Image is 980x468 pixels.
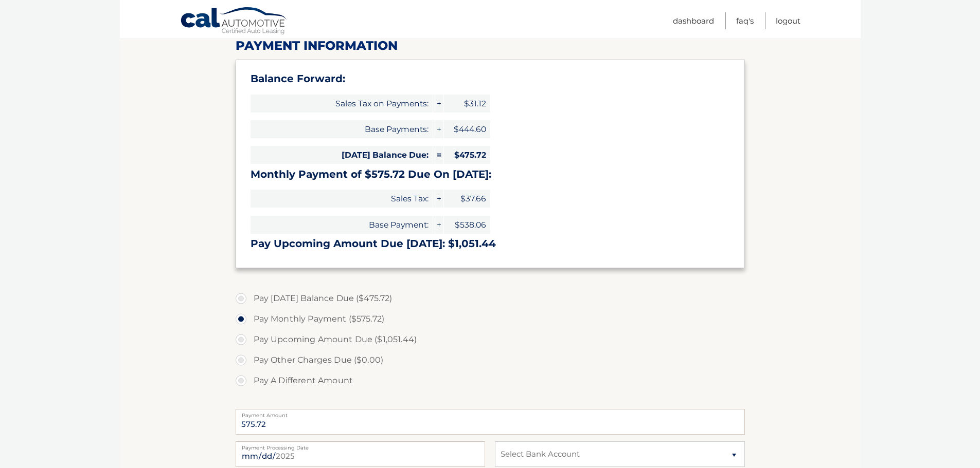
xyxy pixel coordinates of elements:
[236,309,745,329] label: Pay Monthly Payment ($575.72)
[444,146,490,164] span: $475.72
[444,216,490,234] span: $538.06
[444,120,490,138] span: $444.60
[433,95,443,113] span: +
[251,95,433,113] span: Sales Tax on Payments:
[776,12,800,29] a: Logout
[236,329,745,350] label: Pay Upcoming Amount Due ($1,051.44)
[236,370,745,391] label: Pay A Different Amount
[444,190,490,208] span: $37.66
[433,120,443,138] span: +
[251,190,433,208] span: Sales Tax:
[251,237,730,250] h3: Pay Upcoming Amount Due [DATE]: $1,051.44
[236,441,485,450] label: Payment Processing Date
[433,146,443,164] span: =
[736,12,754,29] a: FAQ's
[236,409,745,417] label: Payment Amount
[433,216,443,234] span: +
[433,190,443,208] span: +
[180,7,288,36] a: Cal Automotive
[236,409,745,435] input: Payment Amount
[444,95,490,113] span: $31.12
[251,120,433,138] span: Base Payments:
[251,168,730,181] h3: Monthly Payment of $575.72 Due On [DATE]:
[251,72,730,85] h3: Balance Forward:
[673,12,714,29] a: Dashboard
[236,350,745,370] label: Pay Other Charges Due ($0.00)
[251,216,433,234] span: Base Payment:
[236,288,745,309] label: Pay [DATE] Balance Due ($475.72)
[236,441,485,467] input: Payment Date
[251,146,433,164] span: [DATE] Balance Due:
[236,38,745,53] h2: Payment Information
